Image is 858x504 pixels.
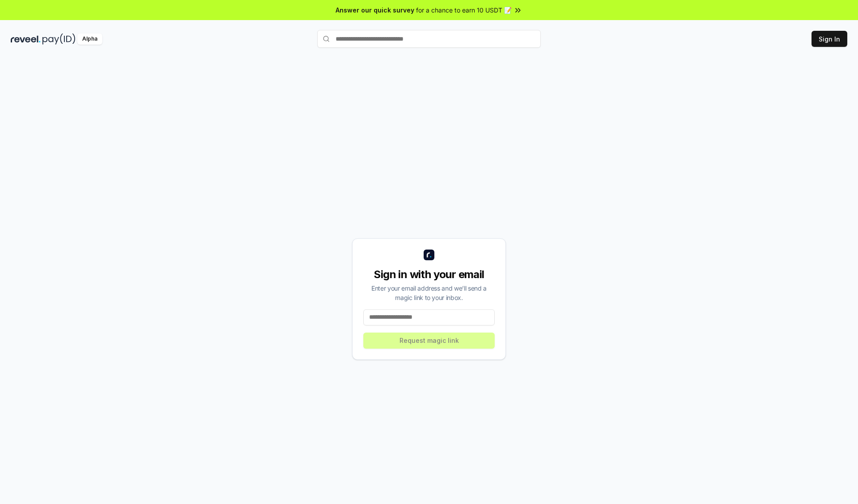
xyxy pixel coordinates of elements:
img: reveel_dark [11,33,41,45]
img: logo_small [424,250,434,260]
button: Sign In [812,31,847,47]
div: Sign in with your email [363,267,495,282]
div: Enter your email address and we’ll send a magic link to your inbox. [363,283,495,302]
div: Alpha [77,33,102,45]
img: pay_id [42,33,76,45]
span: for a chance to earn 10 USDT 📝 [416,5,512,15]
span: Answer our quick survey [336,5,414,15]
